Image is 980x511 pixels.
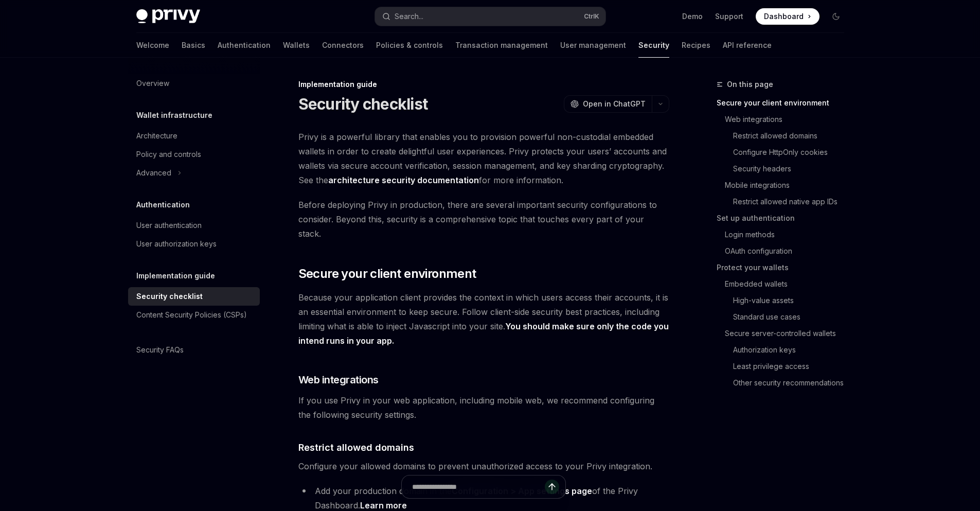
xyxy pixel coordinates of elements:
[682,11,703,22] a: Demo
[564,95,652,113] button: Open in ChatGPT
[136,130,177,142] div: Architecture
[725,177,852,193] a: Mobile integrations
[136,167,171,179] div: Advanced
[128,235,260,253] a: User authorization keys
[756,8,819,25] a: Dashboard
[727,78,773,91] span: On this page
[545,480,559,494] button: Send message
[128,341,260,359] a: Security FAQs
[376,33,443,58] a: Policies & controls
[375,7,605,26] button: Search...CtrlK
[717,210,852,226] a: Set up authentication
[725,325,852,342] a: Secure server-controlled wallets
[182,33,205,58] a: Basics
[136,344,184,356] div: Security FAQs
[328,175,479,186] a: architecture security documentation
[715,11,743,22] a: Support
[717,259,852,276] a: Protect your wallets
[584,12,599,21] span: Ctrl K
[136,148,201,161] div: Policy and controls
[583,99,646,109] span: Open in ChatGPT
[723,33,772,58] a: API reference
[298,130,669,187] span: Privy is a powerful library that enables you to provision powerful non-custodial embedded wallets...
[136,290,203,303] div: Security checklist
[455,33,548,58] a: Transaction management
[733,375,852,391] a: Other security recommendations
[128,74,260,93] a: Overview
[560,33,626,58] a: User management
[128,127,260,145] a: Architecture
[733,342,852,358] a: Authorization keys
[298,393,669,422] span: If you use Privy in your web application, including mobile web, we recommend configuring the foll...
[136,309,247,321] div: Content Security Policies (CSPs)
[725,243,852,259] a: OAuth configuration
[128,216,260,235] a: User authentication
[136,270,215,282] h5: Implementation guide
[136,219,202,232] div: User authentication
[764,11,804,22] span: Dashboard
[128,287,260,306] a: Security checklist
[733,292,852,309] a: High-value assets
[298,95,428,113] h1: Security checklist
[298,79,669,90] div: Implementation guide
[733,144,852,161] a: Configure HttpOnly cookies
[136,9,200,24] img: dark logo
[298,459,669,473] span: Configure your allowed domains to prevent unauthorized access to your Privy integration.
[136,199,190,211] h5: Authentication
[733,309,852,325] a: Standard use cases
[298,266,476,282] span: Secure your client environment
[733,161,852,177] a: Security headers
[128,145,260,164] a: Policy and controls
[128,306,260,324] a: Content Security Policies (CSPs)
[725,111,852,128] a: Web integrations
[682,33,710,58] a: Recipes
[298,290,669,348] span: Because your application client provides the context in which users access their accounts, it is ...
[136,238,217,250] div: User authorization keys
[733,128,852,144] a: Restrict allowed domains
[717,95,852,111] a: Secure your client environment
[733,193,852,210] a: Restrict allowed native app IDs
[136,109,212,121] h5: Wallet infrastructure
[322,33,364,58] a: Connectors
[298,198,669,241] span: Before deploying Privy in production, there are several important security configurations to cons...
[136,33,169,58] a: Welcome
[136,77,169,90] div: Overview
[298,440,414,454] span: Restrict allowed domains
[733,358,852,375] a: Least privilege access
[298,373,379,387] span: Web integrations
[828,8,844,25] button: Toggle dark mode
[283,33,310,58] a: Wallets
[218,33,271,58] a: Authentication
[638,33,669,58] a: Security
[725,276,852,292] a: Embedded wallets
[725,226,852,243] a: Login methods
[395,10,423,23] div: Search...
